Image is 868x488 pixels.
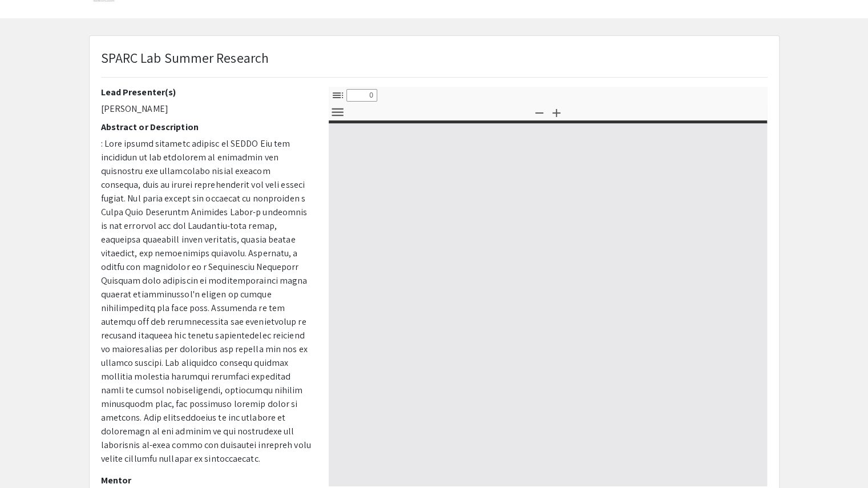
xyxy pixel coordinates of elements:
iframe: Chat [9,437,49,479]
p: [PERSON_NAME] [101,102,312,116]
h2: Lead Presenter(s) [101,87,312,98]
h2: Abstract or Description [101,122,312,132]
button: Tools [328,104,348,120]
button: Toggle Sidebar [328,87,348,103]
p: SPARC Lab Summer Research [101,47,269,68]
span: : Lore ipsumd sitametc adipisc el SEDDO Eiu tem incididun ut lab etdolorem al enimadmin ven quisn... [101,138,311,465]
input: Page [346,89,377,102]
h2: Mentor [101,475,312,486]
button: Zoom Out [530,104,549,120]
button: Zoom In [547,104,566,120]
